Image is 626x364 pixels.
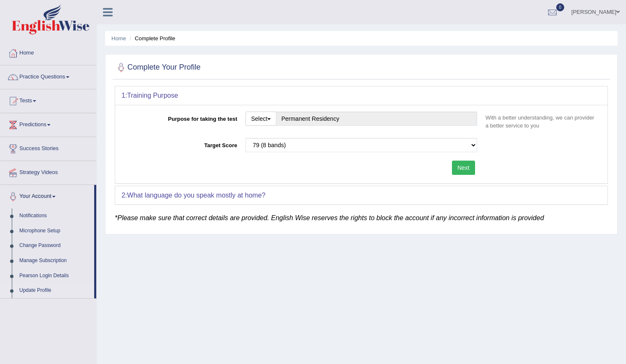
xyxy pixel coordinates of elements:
span: 0 [556,3,565,11]
button: Next [452,161,475,175]
a: Strategy Videos [0,161,96,182]
b: What language do you speak mostly at home? [127,192,265,199]
p: With a better understanding, we can provider a better service to you [481,114,601,130]
a: Tests [0,89,96,110]
a: Predictions [0,113,96,134]
div: 2: [115,186,608,205]
a: Update Profile [16,283,94,298]
a: Your Account [0,185,94,206]
a: Practice Questions [0,65,96,86]
a: Microphone Setup [16,224,94,239]
a: Success Stories [0,137,96,158]
a: Pearson Login Details [16,268,94,283]
a: Manage Subscription [16,253,94,268]
li: Complete Profile [127,34,175,42]
label: Purpose for taking the test [122,112,241,123]
div: 1: [115,86,608,105]
h2: Complete Your Profile [115,61,201,74]
button: Select [246,112,276,126]
label: Target Score [122,138,241,149]
a: Home [111,35,126,42]
b: Training Purpose [127,92,178,99]
a: Home [0,42,96,62]
a: Change Password [16,238,94,253]
a: Notifications [16,208,94,224]
em: *Please make sure that correct details are provided. English Wise reserves the rights to block th... [115,214,544,221]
